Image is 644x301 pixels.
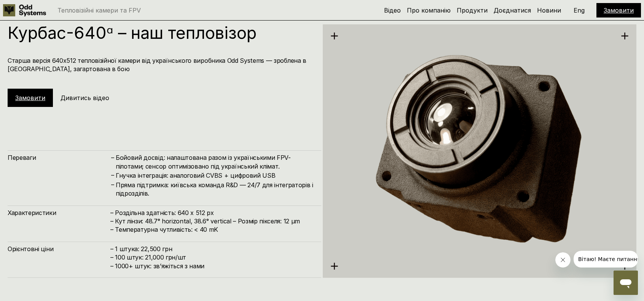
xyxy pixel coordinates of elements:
[111,153,114,161] h4: –
[110,262,204,270] span: – ⁠1000+ штук: звʼяжіться з нами
[8,209,110,217] h4: Характеристики
[110,209,314,234] h4: – Роздільна здатність: 640 x 512 px – Кут лінзи: 48.7° horizontal, 38.6° vertical – Розмір піксел...
[574,251,638,268] iframe: Повідомлення від компанії
[111,171,114,179] h4: –
[116,181,314,198] h4: Пряма підтримка: київська команда R&D — 24/7 для інтеграторів і підрозділів.
[8,24,314,41] h1: Курбас-640ᵅ – наш тепловізор
[384,6,401,14] a: Відео
[61,94,109,102] h5: Дивитись відео
[8,56,314,73] h4: Старша версія 640х512 тепловізійної камери від українського виробника Odd Systems — зроблена в [G...
[574,7,585,13] p: Eng
[494,6,531,14] a: Доєднатися
[5,5,70,11] span: Вітаю! Маєте питання?
[604,6,634,14] a: Замовити
[407,6,451,14] a: Про компанію
[457,6,488,14] a: Продукти
[116,171,314,180] h4: Гнучка інтеграція: аналоговий CVBS + цифровий USB
[15,94,45,102] a: Замовити
[537,6,561,14] a: Новини
[116,153,314,170] h4: Бойовий досвід: налаштована разом із українськими FPV-пілотами; сенсор оптимізовано під українськ...
[111,180,114,189] h4: –
[555,252,571,268] iframe: Закрити повідомлення
[8,153,110,162] h4: Переваги
[110,245,314,270] h4: – 1 штука: 22,500 грн – 100 штук: 21,000 грн/шт
[614,271,638,295] iframe: Кнопка для запуску вікна повідомлень
[57,7,141,13] p: Тепловізійні камери та FPV
[8,245,110,253] h4: Орієнтовні ціни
